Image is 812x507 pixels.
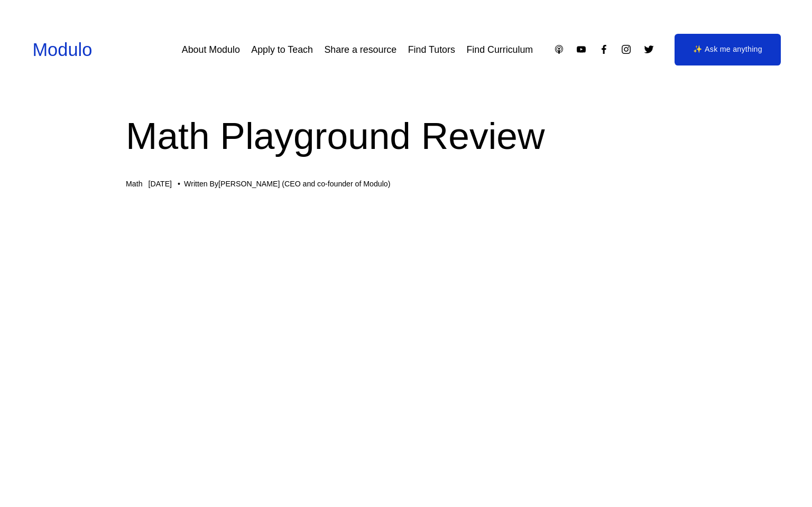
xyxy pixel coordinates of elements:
a: Apply to Teach [251,40,313,59]
a: Find Curriculum [466,40,533,59]
span: [DATE] [149,180,172,188]
a: ✨ Ask me anything [675,34,781,65]
a: [PERSON_NAME] (CEO and co-founder of Modulo) [218,180,390,188]
a: Math [126,180,142,188]
h1: Math Playground Review [126,110,686,163]
a: YouTube [576,44,587,55]
a: Twitter [643,44,654,55]
a: Modulo [32,40,92,60]
a: About Modulo [182,40,240,59]
a: Share a resource [324,40,396,59]
a: Find Tutors [408,40,455,59]
a: Apple Podcasts [553,44,565,55]
a: Instagram [621,44,632,55]
div: Written By [184,180,390,189]
a: Facebook [598,44,610,55]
